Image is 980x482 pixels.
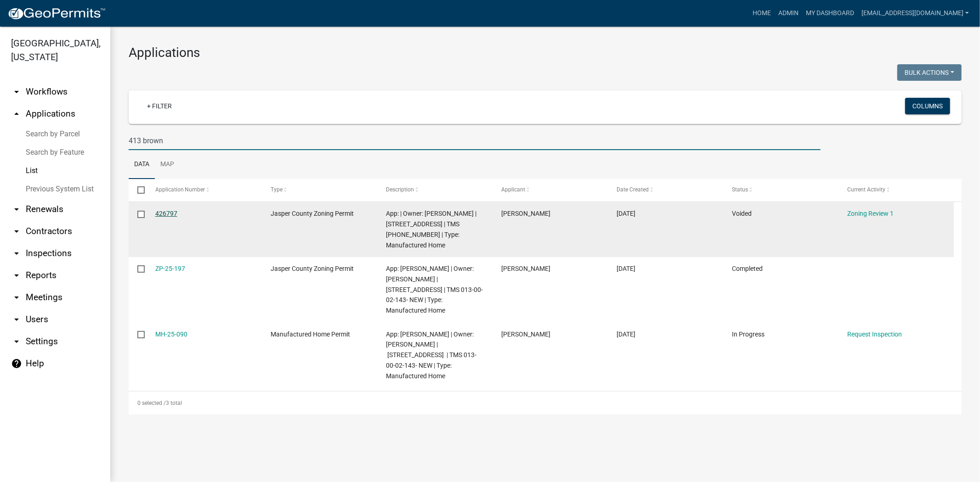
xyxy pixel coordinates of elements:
[140,98,179,114] a: + Filter
[617,186,649,193] span: Date Created
[905,98,950,114] button: Columns
[501,186,525,193] span: Applicant
[11,204,22,215] i: arrow_drop_down
[732,186,748,193] span: Status
[11,108,22,119] i: arrow_drop_up
[11,336,22,347] i: arrow_drop_down
[847,186,885,193] span: Current Activity
[129,392,962,415] div: 3 total
[155,150,180,179] a: Map
[386,210,476,248] span: App: | Owner: BROWN CLIFFORD | 413 BROWN DRIVE | TMS 013-00-02-093 | Type: Manufactured Home
[732,210,752,217] span: Voided
[732,265,763,272] span: Completed
[261,179,377,201] datatable-header-cell: Type
[271,186,283,193] span: Type
[155,210,177,217] a: 426797
[11,358,22,369] i: help
[271,265,354,272] span: Jasper County Zoning Permit
[749,5,775,22] a: Home
[11,292,22,303] i: arrow_drop_down
[501,210,550,217] span: faith brown
[11,86,22,97] i: arrow_drop_down
[847,331,902,338] a: Request Inspection
[386,186,414,193] span: Description
[377,179,493,201] datatable-header-cell: Description
[608,179,723,201] datatable-header-cell: Date Created
[146,179,261,201] datatable-header-cell: Application Number
[386,331,476,380] span: App: TANISHA RILEY | Owner: TENIESHA RILEY | 413 BROWN DRIVE | TMS 013-00-02-143- NEW | Type: Man...
[271,331,350,338] span: Manufactured Home Permit
[155,186,205,193] span: Application Number
[386,265,483,314] span: App: TANSHA RILEY | Owner: TENIESHA RILEY | 413 BROWN DRIVE | TMS 013-00-02-143- NEW | Type: Manu...
[155,331,187,338] a: MH-25-090
[11,314,22,325] i: arrow_drop_down
[897,64,962,81] button: Bulk Actions
[501,331,550,338] span: faith brown
[858,5,973,22] a: [EMAIL_ADDRESS][DOMAIN_NAME]
[137,400,166,406] span: 0 selected /
[129,131,821,150] input: Search for applications
[617,331,635,338] span: 05/09/2025
[501,265,550,272] span: faith brown
[617,265,635,272] span: 05/09/2025
[732,331,765,338] span: In Progress
[11,248,22,259] i: arrow_drop_down
[838,179,954,201] datatable-header-cell: Current Activity
[11,226,22,237] i: arrow_drop_down
[493,179,608,201] datatable-header-cell: Applicant
[802,5,858,22] a: My Dashboard
[129,150,155,179] a: Data
[129,45,962,61] h3: Applications
[271,210,354,217] span: Jasper County Zoning Permit
[847,210,894,217] a: Zoning Review 1
[11,270,22,281] i: arrow_drop_down
[775,5,802,22] a: Admin
[129,179,146,201] datatable-header-cell: Select
[155,265,185,272] a: ZP-25-197
[723,179,838,201] datatable-header-cell: Status
[617,210,635,217] span: 05/27/2025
